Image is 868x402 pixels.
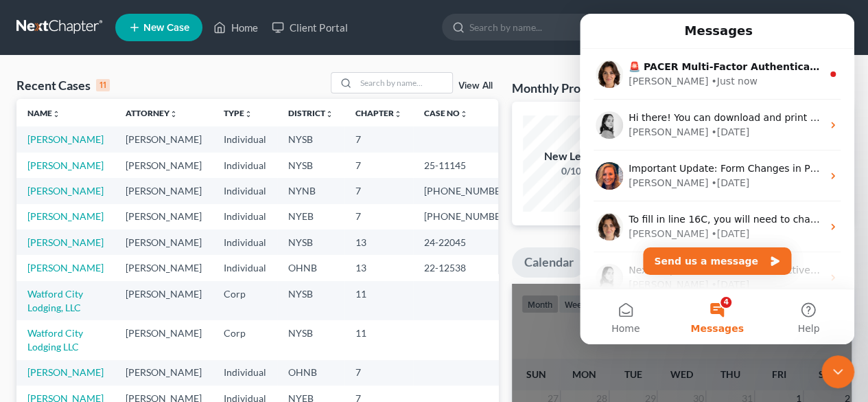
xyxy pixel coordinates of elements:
[413,153,520,178] td: 25-11145
[213,178,277,203] td: Individual
[126,108,178,118] a: Attorneyunfold_more
[277,255,344,280] td: OHNB
[63,234,211,261] button: Send us a message
[394,110,402,118] i: unfold_more
[224,108,253,118] a: Typeunfold_more
[143,23,189,33] span: New Case
[115,153,213,178] td: [PERSON_NAME]
[16,77,110,93] div: Recent Cases
[49,213,128,227] div: [PERSON_NAME]
[27,236,104,248] a: [PERSON_NAME]
[356,73,452,93] input: Search by name...
[523,164,619,178] div: 0/10
[277,230,344,255] td: NYSB
[131,111,169,126] div: • [DATE]
[91,276,183,331] button: Messages
[344,255,413,280] td: 13
[277,126,344,152] td: NYSB
[115,360,213,386] td: [PERSON_NAME]
[469,14,595,40] input: Search by name...
[344,126,413,152] td: 7
[115,255,213,280] td: [PERSON_NAME]
[27,185,104,197] a: [PERSON_NAME]
[344,281,413,320] td: 11
[424,108,468,118] a: Case Nounfold_more
[213,281,277,320] td: Corp
[131,213,169,227] div: • [DATE]
[115,320,213,359] td: [PERSON_NAME]
[16,148,43,176] img: Profile image for Kelly
[169,110,178,118] i: unfold_more
[213,204,277,230] td: Individual
[277,360,344,386] td: OHNB
[244,110,253,118] i: unfold_more
[213,255,277,280] td: Individual
[344,178,413,203] td: 7
[27,288,83,313] a: Watford City Lodging, LLC
[821,355,854,388] iframe: Intercom live chat
[115,126,213,152] td: [PERSON_NAME]
[213,360,277,386] td: Individual
[355,108,402,118] a: Chapterunfold_more
[277,204,344,230] td: NYEB
[580,14,854,344] iframe: Intercom live chat
[344,204,413,230] td: 7
[131,162,169,177] div: • [DATE]
[183,276,274,331] button: Help
[413,230,520,255] td: 24-22045
[344,153,413,178] td: 7
[213,153,277,178] td: Individual
[52,110,60,118] i: unfold_more
[218,310,239,320] span: Help
[49,111,128,126] div: [PERSON_NAME]
[207,15,265,40] a: Home
[277,281,344,320] td: NYSB
[115,281,213,320] td: [PERSON_NAME]
[110,310,163,320] span: Messages
[512,247,586,278] a: Calendar
[458,81,493,91] a: View All
[115,178,213,203] td: [PERSON_NAME]
[344,360,413,386] td: 7
[523,148,619,164] div: New Leads
[115,230,213,255] td: [PERSON_NAME]
[265,15,354,40] a: Client Portal
[49,264,128,278] div: [PERSON_NAME]
[413,178,520,203] td: [PHONE_NUMBER]
[27,366,104,378] a: [PERSON_NAME]
[413,204,520,230] td: [PHONE_NUMBER]
[16,199,43,227] img: Profile image for Emma
[512,80,609,96] h3: Monthly Progress
[27,108,60,118] a: Nameunfold_more
[213,230,277,255] td: Individual
[32,310,60,320] span: Home
[96,79,110,91] div: 11
[131,264,169,278] div: • [DATE]
[460,110,468,118] i: unfold_more
[27,262,104,273] a: [PERSON_NAME]
[277,320,344,359] td: NYSB
[344,320,413,359] td: 11
[27,327,83,353] a: Watford City Lodging LLC
[213,126,277,152] td: Individual
[16,250,43,278] img: Profile image for Lindsey
[344,230,413,255] td: 13
[277,153,344,178] td: NYSB
[49,162,128,177] div: [PERSON_NAME]
[27,159,104,171] a: [PERSON_NAME]
[213,320,277,359] td: Corp
[413,255,520,280] td: 22-12538
[325,110,333,118] i: unfold_more
[27,210,104,222] a: [PERSON_NAME]
[115,204,213,230] td: [PERSON_NAME]
[277,178,344,203] td: NYNB
[288,108,333,118] a: Districtunfold_more
[27,133,104,145] a: [PERSON_NAME]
